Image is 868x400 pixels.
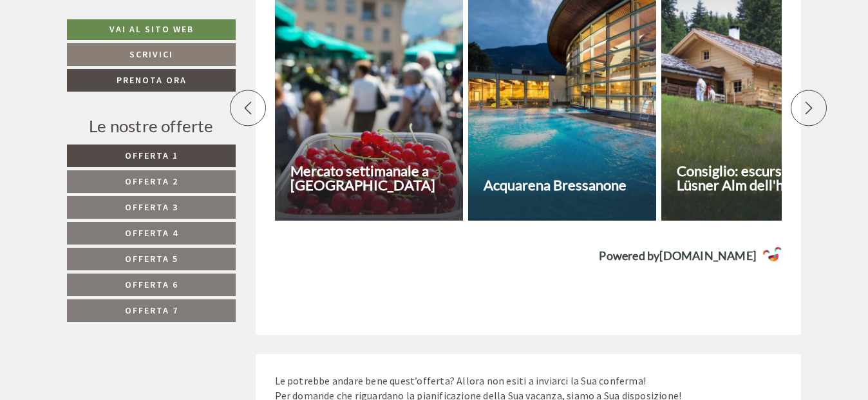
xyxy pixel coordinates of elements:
div: Le nostre offerte [67,114,236,138]
a: Prenota ora [67,69,236,92]
span: Offerta 4 [125,227,178,239]
div: Buon giorno, come possiamo aiutarla? [10,35,201,75]
span: Offerta 1 [125,150,178,161]
h3: Acquarena Bressanone [484,178,652,192]
a: Scrivici [67,43,236,66]
strong: [DOMAIN_NAME] [659,248,756,263]
span: Offerta 5 [125,253,178,265]
a: Vai al sito web [67,19,236,40]
small: 20:28 [20,63,194,72]
span: Offerta 3 [125,201,178,213]
div: [DATE] [230,10,277,32]
span: Offerta 2 [125,175,178,187]
span: Offerta 6 [125,279,178,290]
h3: Consiglio: escursione alla Lüsner Alm dell'hotel [677,164,845,192]
button: Invia [442,340,507,363]
a: Powered by[DOMAIN_NAME] [275,246,782,265]
h3: Mercato settimanale a [GEOGRAPHIC_DATA] [290,164,459,192]
div: [GEOGRAPHIC_DATA] [20,38,194,48]
span: Offerta 7 [125,305,178,316]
